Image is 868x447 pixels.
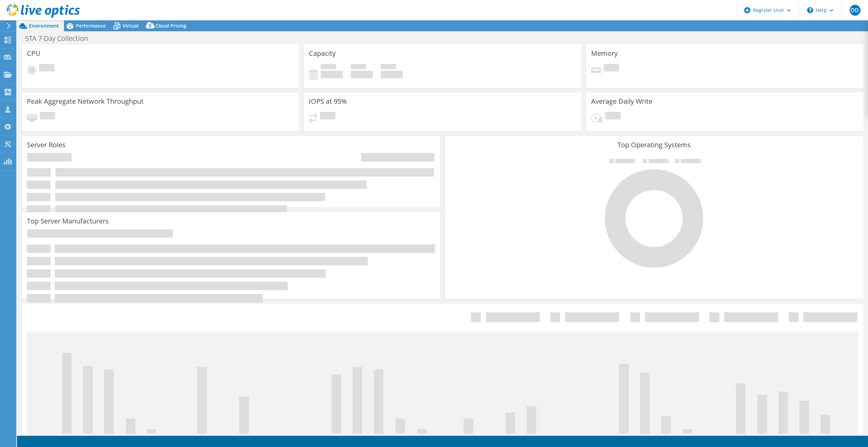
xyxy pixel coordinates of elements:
span: DD [850,5,861,16]
span: Free [351,64,366,71]
h1: STA 7-Day Collection [22,35,99,42]
h3: Peak Aggregate Network Throughput [27,98,144,105]
h3: Top Operating Systems [450,141,858,149]
span: Pending [605,112,621,121]
h3: Average Daily Write [591,98,652,105]
span: Pending [604,64,619,73]
h3: Server Roles [27,141,66,149]
h3: CPU [27,50,40,57]
h4: 0 GiB [351,71,373,78]
h4: 0 GiB [381,71,403,78]
span: Total [381,64,396,71]
span: Virtual [123,22,138,29]
span: Performance [76,22,106,29]
h3: Memory [591,50,618,57]
span: Used [321,64,336,71]
h3: IOPS at 95% [309,98,347,105]
span: Pending [40,112,55,121]
svg: \n [807,7,813,13]
h3: Capacity [309,50,336,57]
span: Cloud Pricing [155,22,186,29]
h3: Top Server Manufacturers [27,217,109,225]
span: Pending [39,64,54,73]
span: Environment [29,22,59,29]
h4: 0 GiB [321,71,343,78]
span: Pending [320,112,335,121]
